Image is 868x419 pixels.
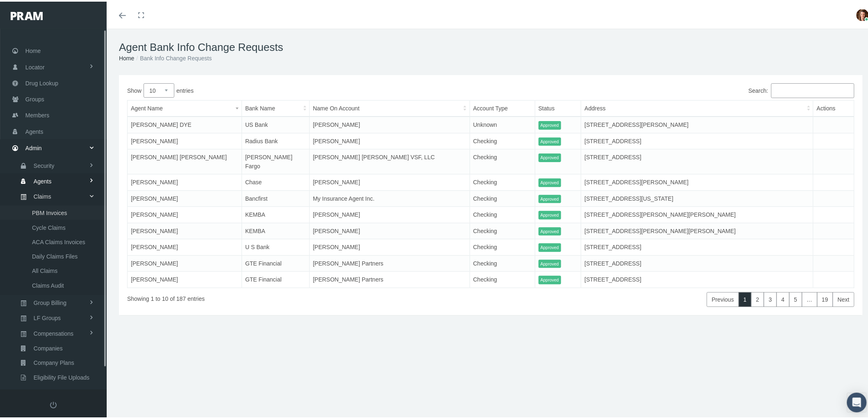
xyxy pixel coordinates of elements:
a: 3 [764,291,777,305]
td: Radius Bank [242,131,309,148]
select: Showentries [144,82,174,96]
td: [PERSON_NAME] [309,221,470,238]
td: [STREET_ADDRESS][PERSON_NAME] [581,115,813,131]
th: Actions [813,99,854,115]
span: Agents [34,173,52,187]
td: [PERSON_NAME] [309,238,470,254]
span: Security [34,157,55,171]
td: GTE Financial [242,254,309,270]
td: Checking [470,238,535,254]
span: LF Groups [34,309,61,323]
td: US Bank [242,115,309,131]
td: Unknown [470,115,535,131]
td: [PERSON_NAME] [128,270,242,286]
td: [STREET_ADDRESS] [581,148,813,173]
td: [PERSON_NAME] [128,238,242,254]
li: Bank Info Change Requests [134,52,212,61]
span: All Claims [32,262,57,276]
a: 2 [751,291,764,305]
span: Companies [34,340,63,354]
th: Bank Name: activate to sort column ascending [242,99,309,115]
span: Approved [539,152,561,160]
a: 5 [789,291,802,305]
span: Approved [539,226,561,234]
td: Checking [470,205,535,222]
span: Members [25,106,49,121]
span: Approved [539,258,561,267]
span: Claims [34,188,51,202]
a: 1 [739,291,752,305]
span: Approved [539,193,561,202]
td: Checking [470,254,535,270]
a: 4 [777,291,790,305]
span: Approved [539,274,561,283]
th: Name On Account: activate to sort column ascending [309,99,470,115]
td: [PERSON_NAME] [128,189,242,205]
a: … [802,291,818,305]
td: [PERSON_NAME] DYE [128,115,242,131]
span: Content [34,384,54,398]
span: Group Billing [34,294,66,308]
span: Home [25,41,41,57]
td: Bancfirst [242,189,309,205]
td: Checking [470,148,535,173]
td: [PERSON_NAME] [309,131,470,148]
span: Daily Claims Files [32,248,78,262]
a: 19 [817,291,834,305]
span: Approved [539,136,561,144]
td: [PERSON_NAME] [128,173,242,189]
td: [PERSON_NAME] [128,254,242,270]
td: [STREET_ADDRESS][PERSON_NAME][PERSON_NAME] [581,205,813,222]
span: Approved [539,177,561,185]
td: Checking [470,131,535,148]
td: [PERSON_NAME] [309,115,470,131]
span: ACA Claims Invoices [32,234,85,247]
td: Chase [242,173,309,189]
td: [PERSON_NAME] [309,205,470,222]
td: My Insurance Agent Inc. [309,189,470,205]
td: Checking [470,189,535,205]
span: Claims Audit [32,277,64,291]
td: [PERSON_NAME] Fargo [242,148,309,173]
span: Agents [25,122,43,138]
span: Eligibility File Uploads [34,369,89,383]
th: Status [535,99,581,115]
h1: Agent Bank Info Change Requests [119,39,863,52]
span: Approved [539,119,561,128]
td: [STREET_ADDRESS] [581,270,813,286]
span: Drug Lookup [25,74,58,89]
td: [PERSON_NAME] [128,131,242,148]
input: Search: [771,82,854,96]
a: Next [833,291,854,305]
td: Checking [470,221,535,238]
td: [PERSON_NAME] Partners [309,270,470,286]
span: PBM Invoices [32,204,67,218]
td: [STREET_ADDRESS] [581,254,813,270]
td: Checking [470,173,535,189]
td: [PERSON_NAME] [128,205,242,222]
td: U S Bank [242,238,309,254]
span: Cycle Claims [32,219,66,233]
td: KEMBA [242,221,309,238]
td: [PERSON_NAME] [PERSON_NAME] [128,148,242,173]
span: Company Plans [34,354,74,368]
td: [PERSON_NAME] [309,173,470,189]
span: Approved [539,242,561,250]
td: [STREET_ADDRESS][US_STATE] [581,189,813,205]
td: [PERSON_NAME] [128,221,242,238]
td: [STREET_ADDRESS] [581,238,813,254]
td: Checking [470,270,535,286]
a: Home [119,53,134,60]
span: Compensations [34,325,73,339]
td: [STREET_ADDRESS] [581,131,813,148]
td: [STREET_ADDRESS][PERSON_NAME] [581,173,813,189]
img: PRAM_20_x_78.png [11,10,43,18]
label: Search: [491,82,855,96]
th: Address: activate to sort column ascending [581,99,813,115]
th: Account Type [470,99,535,115]
a: Previous [707,291,739,305]
td: [PERSON_NAME] Partners [309,254,470,270]
th: Agent Name: activate to sort column ascending [128,99,242,115]
span: Approved [539,209,561,218]
td: KEMBA [242,205,309,222]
